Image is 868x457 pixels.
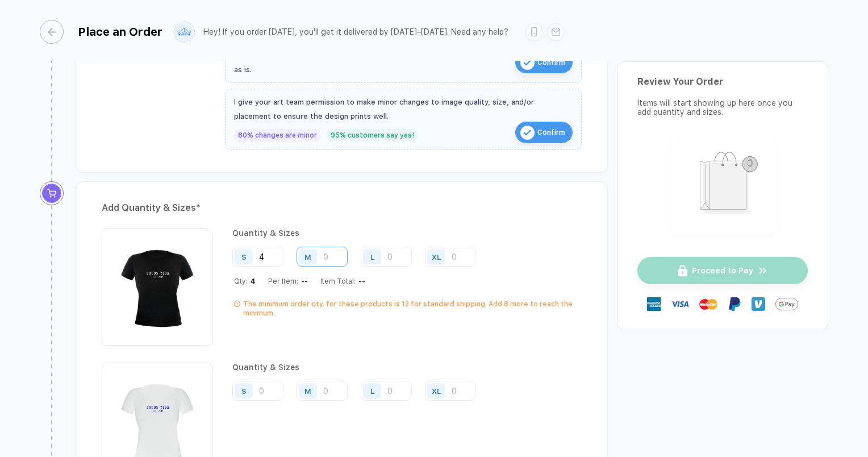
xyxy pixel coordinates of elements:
[432,252,441,261] div: XL
[102,199,582,217] div: Add Quantity & Sizes
[671,295,689,313] img: visa
[515,122,573,143] button: iconConfirm
[174,22,194,42] img: user profile
[268,277,308,285] div: Per Item:
[370,387,374,395] div: L
[241,252,247,261] div: S
[370,252,374,261] div: L
[537,53,565,72] span: Confirm
[699,295,717,313] img: master-card
[107,234,207,334] img: 7381539d-1cee-411e-8fca-e5b6ef286a23_nt_front_1750714504059.jpg
[234,48,510,77] div: I've checked the details of the designs and confirm that they can be printed as is.
[432,387,441,395] div: XL
[728,297,741,311] img: Paypal
[515,52,573,73] button: iconConfirm
[676,144,770,227] img: shopping_bag.png
[78,25,162,39] div: Place an Order
[637,98,808,117] div: Items will start showing up here once you add quantity and sizes.
[647,297,661,311] img: express
[304,252,311,261] div: M
[775,293,798,315] img: GPay
[637,76,808,87] div: Review Your Order
[232,363,485,372] div: Quantity & Sizes
[520,126,535,140] img: icon
[234,129,321,142] div: 80% changes are minor
[234,95,573,123] div: I give your art team permission to make minor changes to image quality, size, and/or placement to...
[241,387,247,395] div: S
[203,27,508,37] div: Hey! If you order [DATE], you'll get it delivered by [DATE]–[DATE]. Need any help?
[304,387,311,395] div: M
[520,56,535,70] img: icon
[327,129,418,142] div: 95% customers say yes!
[298,277,308,285] div: --
[320,277,365,285] div: Item Total:
[243,300,582,318] div: The minimum order qty. for these products is 12 for standard shipping. Add 8 more to reach the mi...
[356,277,365,285] div: --
[248,277,256,285] span: 4
[234,277,256,285] div: Qty:
[537,123,565,142] span: Confirm
[232,228,582,238] div: Quantity & Sizes
[752,297,765,311] img: Venmo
